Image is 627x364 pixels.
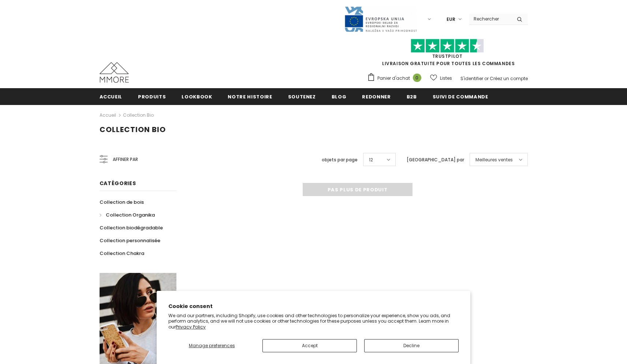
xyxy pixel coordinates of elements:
[168,303,459,310] h2: Cookie consent
[469,14,511,24] input: Search Site
[407,93,417,100] span: B2B
[407,88,417,105] a: B2B
[182,93,212,100] span: Lookbook
[228,88,272,105] a: Notre histoire
[288,93,316,100] span: soutenez
[123,112,154,118] a: Collection Bio
[433,93,488,100] span: Suivi de commande
[433,88,488,105] a: Suivi de commande
[176,324,206,330] a: Privacy Policy
[430,72,452,85] a: Listes
[413,74,421,82] span: 0
[377,75,410,82] span: Panier d'achat
[138,88,166,105] a: Produits
[344,16,417,22] a: Javni Razpis
[440,75,452,82] span: Listes
[100,93,123,100] span: Accueil
[100,250,144,257] span: Collection Chakra
[460,75,483,82] a: S'identifier
[228,93,272,100] span: Notre histoire
[168,313,459,330] p: We and our partners, including Shopify, use cookies and other technologies to personalize your ex...
[367,73,425,84] a: Panier d'achat 0
[262,339,357,352] button: Accept
[113,155,138,164] span: Affiner par
[362,88,391,105] a: Redonner
[322,156,358,164] label: objets par page
[182,88,212,105] a: Lookbook
[475,156,513,164] span: Meilleures ventes
[100,221,163,234] a: Collection biodégradable
[100,199,144,206] span: Collection de bois
[411,39,484,53] img: Faites confiance aux étoiles pilotes
[362,93,391,100] span: Redonner
[106,211,155,218] span: Collection Organika
[100,237,160,244] span: Collection personnalisée
[484,75,489,82] span: or
[100,88,123,105] a: Accueil
[344,6,417,33] img: Javni Razpis
[100,247,144,260] a: Collection Chakra
[100,111,116,120] a: Accueil
[138,93,166,100] span: Produits
[100,196,144,209] a: Collection de bois
[332,88,347,105] a: Blog
[432,53,463,59] a: TrustPilot
[490,75,528,82] a: Créez un compte
[364,339,459,352] button: Decline
[369,156,373,164] span: 12
[288,88,316,105] a: soutenez
[367,42,528,67] span: LIVRAISON GRATUITE POUR TOUTES LES COMMANDES
[168,339,255,352] button: Manage preferences
[332,93,347,100] span: Blog
[100,62,129,83] img: Cas MMORE
[189,342,235,349] span: Manage preferences
[100,234,160,247] a: Collection personnalisée
[100,124,166,135] span: Collection Bio
[100,224,163,231] span: Collection biodégradable
[100,209,155,221] a: Collection Organika
[407,156,464,164] label: [GEOGRAPHIC_DATA] par
[100,180,136,187] span: Catégories
[447,16,455,23] span: EUR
